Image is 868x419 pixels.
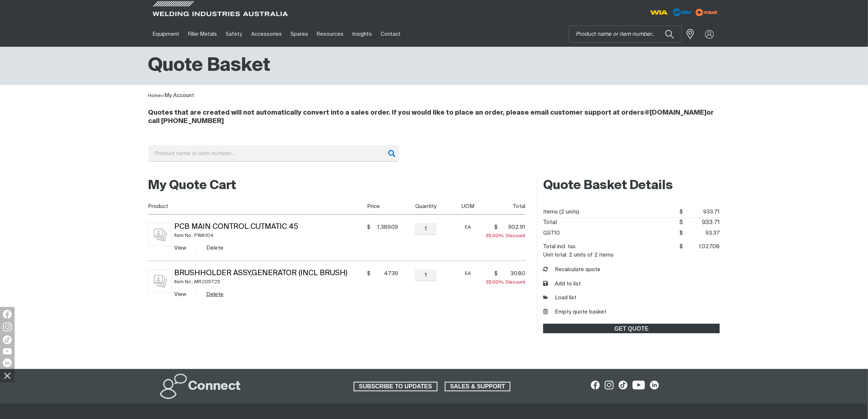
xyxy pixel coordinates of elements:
th: Product [148,198,365,215]
div: Product or group for quick order [148,145,720,173]
span: $ [494,270,498,277]
span: $ [680,244,683,249]
span: 93.37 [683,228,720,239]
span: $ [679,220,683,226]
dt: Items (2 units) [543,207,579,218]
span: SUBSCRIBE TO UPDATES [354,382,437,391]
th: Total [483,198,526,215]
button: Empty quote basket [543,308,606,316]
span: $ [494,224,498,231]
h2: Quote Basket Details [543,178,720,194]
h4: Quotes that are created will not automatically convert into a sales order. If you would like to p... [148,109,720,126]
span: Discount [486,234,525,238]
span: $ [367,270,370,277]
button: Add to list [543,280,581,288]
img: miller [693,7,720,18]
a: Spares [286,22,312,47]
button: Delete Brushholder Assy,Generator (Incl Brush) [206,290,223,299]
nav: Main [148,22,577,47]
img: No image for this product [148,223,172,246]
div: Item No.: MR205725 [174,278,365,286]
span: Discount [486,280,525,285]
span: $ [680,230,683,236]
span: $ [680,209,683,215]
a: SUBSCRIBE TO UPDATES [354,382,437,391]
div: EA [454,269,483,278]
a: Load list [543,294,576,302]
span: GET QUOTE [544,324,719,333]
span: > [161,93,165,98]
th: Quantity [398,198,451,215]
a: Equipment [148,22,184,47]
img: Instagram [3,323,12,331]
h2: Connect [188,378,241,395]
span: 933.71 [683,207,720,218]
th: Price [365,198,398,215]
th: UOM [451,198,483,215]
a: @[DOMAIN_NAME] [645,109,707,116]
input: Product name or item number... [148,145,399,162]
img: TikTok [3,335,12,344]
input: Product name or item number... [569,26,681,42]
a: Insights [348,22,376,47]
dt: Total [543,218,557,228]
img: LinkedIn [3,358,12,367]
button: Search products [657,26,682,43]
img: YouTube [3,348,12,354]
a: Brushholder Assy,Generator (Incl Brush) [174,270,347,277]
dt: GST10 [543,228,560,239]
a: View PCB Main Control Cutmatic 45 [174,245,186,251]
a: SALES & SUPPORT [445,382,511,391]
span: 902.91 [500,224,525,231]
dt: Total incl. tax [543,241,576,252]
img: Facebook [3,310,12,319]
span: 1,027.08 [683,241,720,252]
a: PCB Main Control Cutmatic 45 [174,223,298,231]
button: Delete PCB Main Control Cutmatic 45 [206,244,223,252]
span: 30.80 [500,270,525,277]
a: Filler Metals [184,22,221,47]
a: Resources [312,22,348,47]
span: 35.00% [486,234,506,238]
span: $ [367,224,370,231]
h2: My Quote Cart [148,178,526,194]
a: Contact [376,22,405,47]
a: My Account [165,93,194,98]
span: 35.00% [486,280,506,285]
a: Accessories [247,22,286,47]
span: 933.71 [683,218,720,228]
a: GET QUOTE [543,324,720,333]
a: Home [148,93,161,98]
span: 47.39 [373,270,398,277]
img: No image for this product [148,269,172,293]
h1: Quote Basket [148,54,270,78]
div: Item No.: PWA104 [174,231,365,240]
dt: Unit total: 2 units of 2 items [543,252,614,258]
button: Recalculate quote [543,266,600,274]
a: Safety [221,22,246,47]
span: 1,389.09 [373,224,398,231]
div: EA [454,223,483,231]
img: hide socials [1,369,13,382]
span: SALES & SUPPORT [445,382,510,391]
a: View Brushholder Assy,Generator (Incl Brush) [174,292,186,297]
